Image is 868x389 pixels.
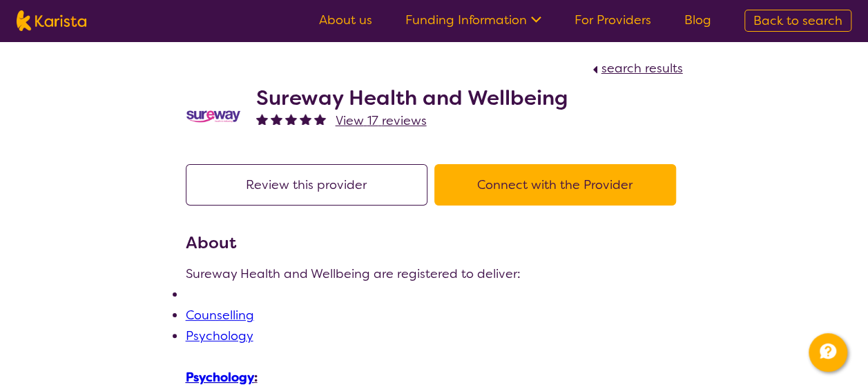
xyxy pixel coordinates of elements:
span: Back to search [753,12,842,29]
p: Sureway Health and Wellbeing are registered to deliver: [186,263,683,284]
span: View 17 reviews [336,112,427,129]
u: : [186,369,258,386]
a: Psychology [186,328,253,344]
a: Counselling [186,307,254,323]
a: Funding Information [405,12,541,28]
span: search results [601,60,683,77]
button: Channel Menu [809,333,847,372]
img: nedi5p6dj3rboepxmyww.png [186,109,241,123]
img: fullstar [271,113,282,125]
h2: Sureway Health and Wellbeing [256,86,568,110]
a: For Providers [575,12,651,28]
a: Review this provider [186,177,434,193]
h3: About [186,230,683,255]
a: View 17 reviews [336,110,427,131]
a: About us [319,12,372,28]
a: Blog [684,12,711,28]
a: Connect with the Provider [434,177,683,193]
img: Karista logo [17,10,86,31]
button: Review this provider [186,164,427,206]
button: Connect with the Provider [434,164,676,206]
img: fullstar [256,113,268,125]
a: search results [589,60,683,77]
img: fullstar [300,113,311,125]
a: Psychology [186,369,254,386]
img: fullstar [285,113,297,125]
img: fullstar [314,113,326,125]
a: Back to search [744,10,851,32]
